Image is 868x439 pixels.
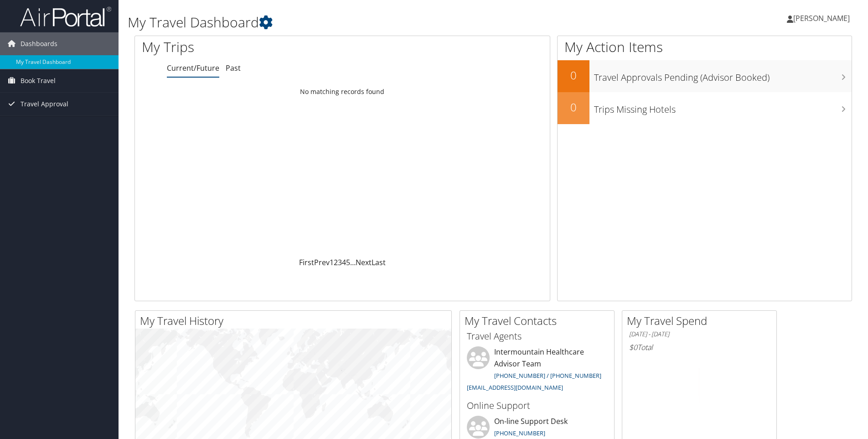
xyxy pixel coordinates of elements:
a: Last [372,257,386,267]
a: 2 [334,257,338,267]
a: Current/Future [167,63,219,73]
a: Prev [314,257,330,267]
a: Next [356,257,372,267]
a: 5 [346,257,350,267]
span: [PERSON_NAME] [793,13,850,23]
a: 3 [338,257,342,267]
h6: [DATE] - [DATE] [629,330,770,339]
a: Past [226,63,241,73]
h2: My Travel History [140,313,451,329]
a: [PERSON_NAME] [787,5,859,32]
h1: My Action Items [558,37,852,57]
img: airportal-logo.png [20,6,111,27]
td: No matching records found [135,84,550,100]
span: Travel Approval [21,93,68,115]
a: [EMAIL_ADDRESS][DOMAIN_NAME] [467,383,563,392]
a: [PHONE_NUMBER] [494,429,545,437]
a: 1 [330,257,334,267]
a: First [299,257,314,267]
h3: Trips Missing Hotels [594,99,852,116]
span: $0 [629,342,637,352]
span: Dashboards [21,32,57,55]
li: Intermountain Healthcare Advisor Team [462,346,612,395]
h3: Travel Approvals Pending (Advisor Booked) [594,67,852,84]
h6: Total [629,342,770,352]
h2: 0 [558,99,589,115]
span: … [350,257,356,267]
h2: My Travel Contacts [465,313,614,329]
a: 0Travel Approvals Pending (Advisor Booked) [558,60,852,92]
h3: Online Support [467,399,607,412]
h1: My Travel Dashboard [128,13,615,32]
a: 0Trips Missing Hotels [558,92,852,124]
a: [PHONE_NUMBER] / [PHONE_NUMBER] [494,371,601,380]
span: Book Travel [21,69,56,92]
h2: 0 [558,68,589,83]
h2: My Travel Spend [627,313,776,329]
a: 4 [342,257,346,267]
h3: Travel Agents [467,330,607,343]
h1: My Trips [142,37,370,57]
